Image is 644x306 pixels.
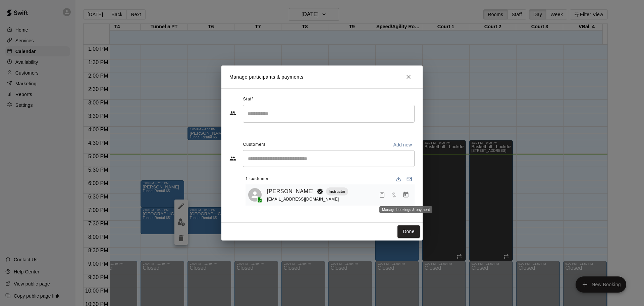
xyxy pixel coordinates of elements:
div: Search staff [243,105,415,123]
div: Justin Lane [248,188,262,202]
span: [EMAIL_ADDRESS][DOMAIN_NAME] [267,197,339,202]
svg: Booking Owner [317,188,323,195]
a: [PERSON_NAME] [267,187,314,196]
button: Download list [393,174,404,184]
button: Add new [390,139,415,150]
button: Close [402,71,415,83]
p: Instructor [329,189,345,194]
p: Manage participants & payments [229,74,304,81]
span: Staff [243,94,253,105]
button: Email participants [404,174,415,184]
span: Customers [243,139,266,150]
button: Done [397,225,420,238]
svg: Staff [229,110,236,117]
svg: Customers [229,155,236,162]
button: Manage bookings & payment [400,189,412,201]
span: Has not paid [388,192,400,198]
p: Add new [393,141,412,148]
div: Start typing to search customers... [243,150,415,167]
button: Mark attendance [376,189,388,201]
span: 1 customer [246,174,269,184]
div: Manage bookings & payment [379,206,432,213]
